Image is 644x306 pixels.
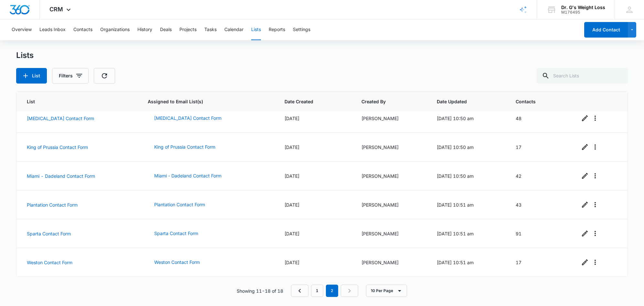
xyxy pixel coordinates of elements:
a: Miami - Dadeland Contact Form [27,173,95,179]
a: Page 1 [311,285,323,297]
button: Overflow Menu [590,228,600,239]
span: Created By [361,98,412,105]
td: [PERSON_NAME] [354,219,429,248]
div: [DATE] [284,115,346,122]
button: Miami - Dadeland Contact Form [148,168,228,184]
div: [DATE] [284,173,346,179]
button: Overflow Menu [590,113,600,123]
button: Settings [293,19,310,40]
button: Reports [269,19,285,40]
em: 2 [326,285,338,297]
td: [PERSON_NAME] [354,133,429,162]
button: Overview [12,19,32,40]
button: Projects [179,19,197,40]
div: [DATE] 10:50 am [437,115,500,122]
td: 48 [508,104,572,133]
a: Sparta Contact Form [27,231,71,236]
button: Overflow Menu [590,142,600,152]
div: [DATE] 10:50 am [437,144,500,151]
div: [DATE] 10:50 am [437,173,500,179]
div: [DATE] 10:51 am [437,201,500,208]
div: [DATE] [284,259,346,266]
button: Overflow Menu [590,257,600,267]
td: 42 [508,162,572,190]
button: Leads Inbox [39,19,66,40]
button: King of Prussia Contact Form [148,139,222,155]
button: List [16,68,47,84]
td: 17 [508,248,572,277]
button: Lists [251,19,261,40]
button: Deals [160,19,172,40]
span: Contacts [516,98,555,105]
a: Previous Page [291,285,308,297]
button: Overflow Menu [590,171,600,181]
td: [PERSON_NAME] [354,162,429,190]
button: Filters [52,68,89,84]
div: [DATE] [284,201,346,208]
a: King of Prussia Contact Form [27,144,88,150]
button: Tasks [204,19,217,40]
button: Organizations [100,19,130,40]
td: 43 [508,190,572,219]
input: Search Lists [537,68,628,84]
a: Weston Contact Form [27,260,72,265]
span: Date Updated [437,98,490,105]
a: Edit [580,171,590,181]
nav: Pagination [291,285,358,297]
h1: Lists [16,51,34,60]
button: Add Contact [584,22,628,38]
a: Edit [580,142,590,152]
span: Date Created [284,98,337,105]
div: [DATE] [284,230,346,237]
div: [DATE] 10:51 am [437,230,500,237]
button: Overflow Menu [590,199,600,210]
button: History [137,19,152,40]
span: CRM [49,6,63,13]
p: Showing 11-18 of 18 [237,288,283,294]
div: [DATE] 10:51 am [437,259,500,266]
a: Edit [580,257,590,267]
span: List [27,98,123,105]
a: Plantation Contact Form [27,202,78,208]
td: [PERSON_NAME] [354,248,429,277]
a: Edit [580,228,590,239]
td: 17 [508,133,572,162]
td: 91 [508,219,572,248]
div: account id [561,10,605,15]
button: 10 Per Page [366,285,407,297]
button: Calendar [224,19,243,40]
a: Edit [580,113,590,123]
div: account name [561,5,605,10]
span: Assigned to Email List(s) [148,98,260,105]
a: [MEDICAL_DATA] Contact Form [27,116,94,121]
td: [PERSON_NAME] [354,190,429,219]
div: [DATE] [284,144,346,151]
button: Weston Contact Form [148,255,206,270]
button: Plantation Contact Form [148,197,211,212]
button: Contacts [73,19,92,40]
a: Edit [580,199,590,210]
button: [MEDICAL_DATA] Contact Form [148,110,228,126]
td: [PERSON_NAME] [354,104,429,133]
button: Sparta Contact Form [148,226,205,241]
